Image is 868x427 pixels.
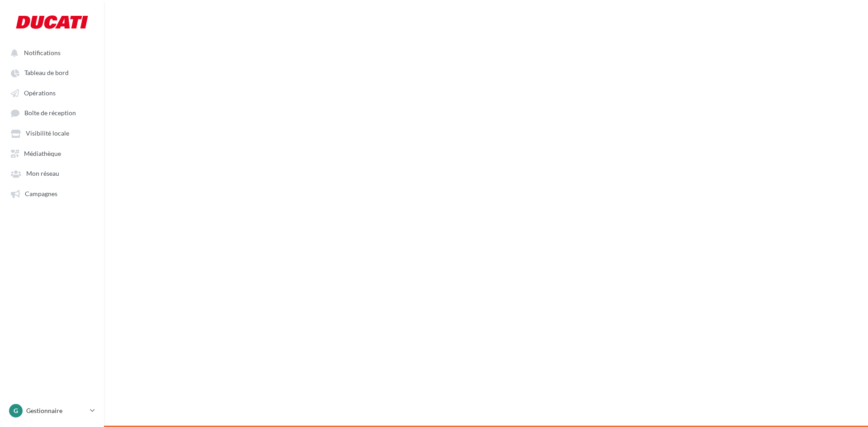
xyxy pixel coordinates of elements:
a: Tableau de bord [5,64,99,80]
span: Médiathèque [24,150,61,157]
span: Tableau de bord [24,69,69,77]
span: Campagnes [25,190,57,197]
a: Médiathèque [5,145,99,161]
a: Campagnes [5,185,99,202]
span: Boîte de réception [24,109,76,117]
span: Opérations [24,89,56,97]
span: Visibilité locale [26,130,69,137]
a: Boîte de réception [5,104,99,121]
a: Mon réseau [5,165,99,181]
a: Opérations [5,84,99,101]
button: Notifications [5,44,95,61]
a: Visibilité locale [5,125,99,141]
a: G Gestionnaire [7,402,97,419]
span: G [14,406,18,415]
p: Gestionnaire [26,406,86,415]
span: Mon réseau [26,170,59,178]
span: Notifications [24,49,61,56]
